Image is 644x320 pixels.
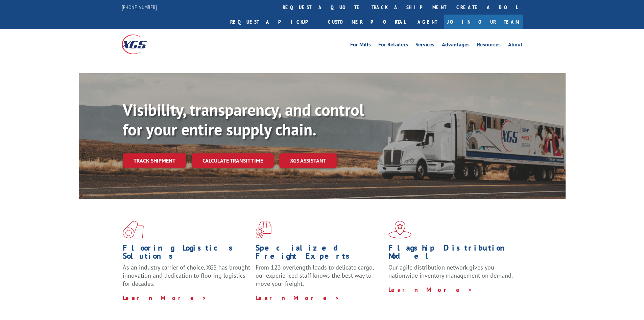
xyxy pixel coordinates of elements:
a: [PHONE_NUMBER] [122,4,157,10]
h1: Flagship Distribution Model [388,244,516,263]
a: About [508,42,523,49]
h1: Specialized Freight Experts [256,244,383,263]
a: Resources [477,42,501,49]
a: XGS ASSISTANT [279,153,337,168]
img: xgs-icon-flagship-distribution-model-red [388,221,412,238]
a: Calculate transit time [192,153,274,168]
a: Agent [411,15,444,29]
a: Join Our Team [444,15,523,29]
h1: Flooring Logistics Solutions [123,244,251,263]
img: xgs-icon-total-supply-chain-intelligence-red [123,221,144,238]
p: From 123 overlength loads to delicate cargo, our experienced staff knows the best way to move you... [256,263,383,294]
a: Track shipment [123,153,186,168]
a: Learn More > [256,294,340,302]
a: Services [415,42,434,49]
a: Learn More > [388,286,473,294]
a: For Mills [350,42,371,49]
a: Request a pickup [225,15,323,29]
span: As an industry carrier of choice, XGS has brought innovation and dedication to flooring logistics... [123,263,250,287]
a: Advantages [442,42,470,49]
a: Learn More > [123,294,207,302]
span: Our agile distribution network gives you nationwide inventory management on demand. [388,263,513,279]
b: Visibility, transparency, and control for your entire supply chain. [123,99,364,140]
a: For Retailers [378,42,408,49]
a: Customer Portal [323,15,411,29]
img: xgs-icon-focused-on-flooring-red [256,221,271,238]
